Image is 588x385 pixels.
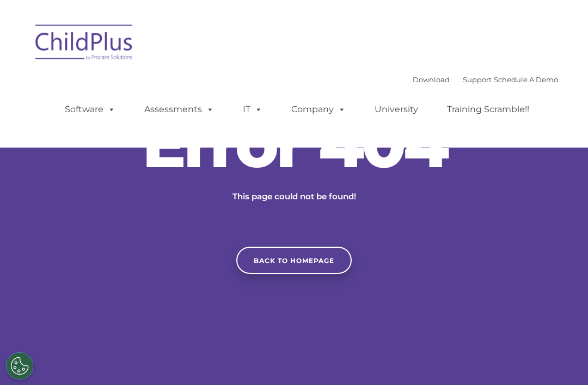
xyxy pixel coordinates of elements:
[232,99,273,120] a: IT
[131,111,457,176] h2: Error 404
[463,75,492,84] a: Support
[494,75,558,84] a: Schedule A Demo
[6,352,33,380] button: Cookies Settings
[30,17,139,71] img: ChildPlus by Procare Solutions
[54,99,126,120] a: Software
[236,247,352,274] a: Back to homepage
[133,99,225,120] a: Assessments
[364,99,429,120] a: University
[413,75,558,84] font: |
[180,190,408,203] p: This page could not be found!
[436,99,540,120] a: Training Scramble!!
[280,99,357,120] a: Company
[413,75,450,84] a: Download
